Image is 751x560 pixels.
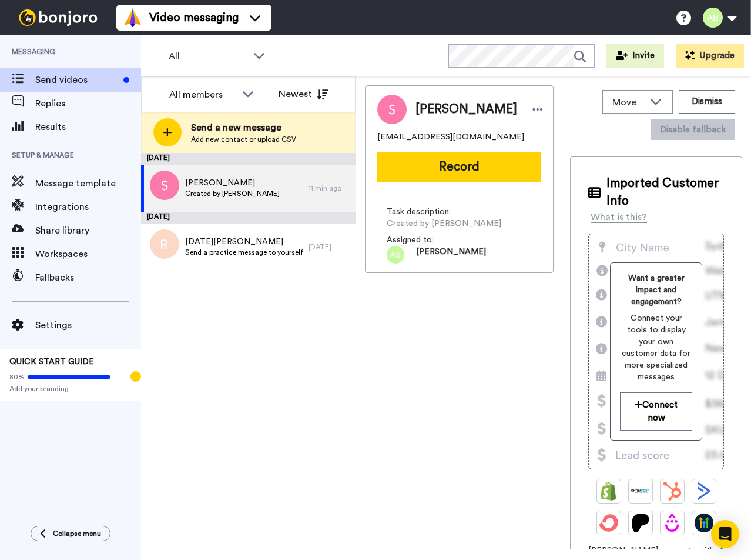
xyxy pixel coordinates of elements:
[663,482,682,501] img: Hubspot
[150,171,179,200] img: s.png
[711,520,739,548] div: Open Intercom Messenger
[631,514,650,532] img: Patreon
[130,371,141,382] div: Tooltip anchor
[35,247,141,261] span: Workspaces
[35,318,141,332] span: Settings
[270,82,337,106] button: Newest
[620,272,693,308] span: Want a greater impact and engagement?
[377,95,407,124] img: Image of STEPHINE
[591,210,647,224] div: What is this?
[141,153,356,165] div: [DATE]
[631,482,650,501] img: Ontraport
[309,242,350,252] div: [DATE]
[599,482,618,501] img: Shopify
[185,189,280,198] span: Created by [PERSON_NAME]
[387,234,469,246] span: Assigned to:
[679,90,735,114] button: Dismiss
[150,229,179,259] img: r.png
[35,176,141,191] span: Message template
[606,44,664,68] button: Invite
[169,88,236,102] div: All members
[663,514,682,532] img: Drip
[35,224,141,238] span: Share library
[9,384,132,394] span: Add your branding
[416,246,486,264] span: [PERSON_NAME]
[651,119,735,140] button: Disable fallback
[387,206,469,218] span: Task description :
[191,135,296,144] span: Add new contact or upload CSV
[695,482,713,501] img: ActiveCampaign
[620,392,693,431] button: Connect now
[185,248,303,257] span: Send a practice message to yourself
[35,120,141,134] span: Results
[141,212,356,224] div: [DATE]
[35,73,119,87] span: Send videos
[35,271,141,285] span: Fallbacks
[620,312,693,383] span: Connect your tools to display your own customer data for more specialized messages
[185,177,280,189] span: [PERSON_NAME]
[185,236,303,248] span: [DATE][PERSON_NAME]
[149,9,239,26] span: Video messaging
[169,49,247,64] span: All
[123,8,142,27] img: vm-color.svg
[35,200,141,214] span: Integrations
[53,529,101,538] span: Collapse menu
[31,526,110,541] button: Collapse menu
[387,218,501,229] span: Created by [PERSON_NAME]
[676,44,744,68] button: Upgrade
[9,372,25,382] span: 80%
[377,131,524,143] span: [EMAIL_ADDRESS][DOMAIN_NAME]
[606,175,724,210] span: Imported Customer Info
[387,246,404,264] img: 1204322a-c494-4d59-b975-a87323466159.png
[14,9,102,26] img: bj-logo-header-white.svg
[612,95,644,109] span: Move
[415,101,517,118] span: [PERSON_NAME]
[695,514,713,532] img: GoHighLevel
[599,514,618,532] img: ConvertKit
[377,152,541,182] button: Record
[191,121,296,135] span: Send a new message
[9,358,94,366] span: QUICK START GUIDE
[309,184,350,193] div: 11 min ago
[35,96,141,111] span: Replies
